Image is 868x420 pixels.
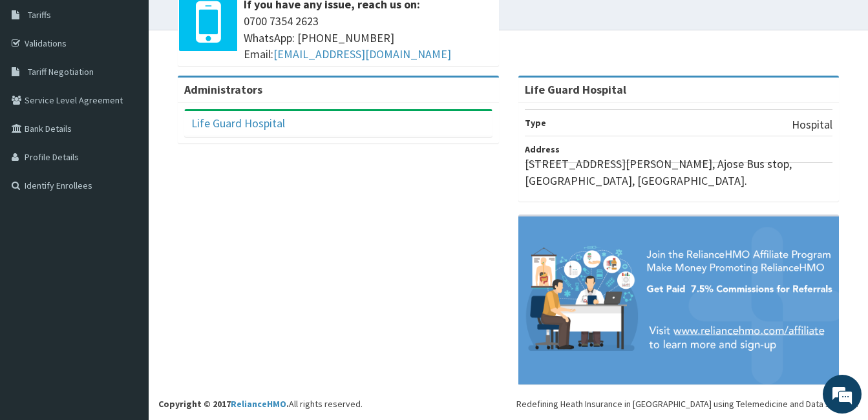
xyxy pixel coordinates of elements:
[273,47,451,61] a: [EMAIL_ADDRESS][DOMAIN_NAME]
[67,72,217,89] div: Chat with us now
[525,117,546,129] b: Type
[244,13,492,63] span: 0700 7354 2623 WhatsApp: [PHONE_NUMBER] Email:
[28,66,94,78] span: Tariff Negotiation
[28,9,51,21] span: Tariffs
[212,6,243,37] div: Minimize live chat window
[6,282,246,327] textarea: Type your message and hit 'Enter'
[525,82,626,97] strong: Life Guard Hospital
[75,127,178,258] span: We're online!
[231,398,286,410] a: RelianceHMO
[525,143,560,155] b: Address
[518,216,840,384] img: provider-team-banner.png
[191,116,285,131] a: Life Guard Hospital
[516,397,858,410] div: Redefining Heath Insurance in [GEOGRAPHIC_DATA] using Telemedicine and Data Science!
[24,65,52,97] img: d_794563401_company_1708531726252_794563401
[525,156,833,189] p: [STREET_ADDRESS][PERSON_NAME], Ajose Bus stop, [GEOGRAPHIC_DATA], [GEOGRAPHIC_DATA].
[158,398,289,410] strong: Copyright © 2017 .
[792,116,832,133] p: Hospital
[149,30,868,420] footer: All rights reserved.
[184,82,262,97] b: Administrators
